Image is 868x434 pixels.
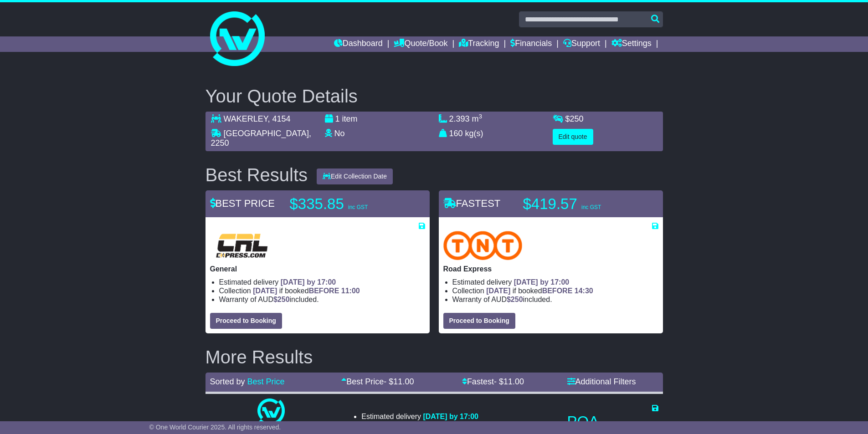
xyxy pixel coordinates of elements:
p: $335.85 [290,195,404,213]
li: Estimated delivery [452,278,658,286]
span: [DATE] [253,287,277,295]
span: FASTEST [443,198,501,209]
span: Sorted by [210,377,245,386]
span: $ [507,296,523,303]
span: inc GST [348,204,368,210]
span: if booked [253,287,360,295]
span: 2.393 [449,114,470,123]
span: 250 [570,114,584,123]
span: [GEOGRAPHIC_DATA] [224,129,309,138]
a: Best Price [247,377,285,386]
span: m [472,114,483,123]
span: WAKERLEY [224,114,268,123]
span: [DATE] by 17:00 [514,278,570,286]
img: TNT Domestic: Road Express [443,231,523,260]
span: BEFORE [309,287,339,295]
img: CRL: General [210,231,274,260]
span: © One World Courier 2025. All rights reserved. [149,424,281,431]
span: [DATE] by 17:00 [423,413,478,420]
span: [DATE] by 17:00 [281,278,336,286]
span: $ [565,114,584,123]
a: Settings [611,36,652,52]
li: Collection [219,286,425,295]
span: - $ [494,377,524,386]
span: if booked [486,287,593,295]
button: Edit quote [553,129,593,145]
span: - $ [384,377,414,386]
a: Dashboard [334,36,383,52]
span: $ [273,296,290,303]
li: Warranty of AUD included. [452,295,658,304]
span: 160 [449,129,463,138]
span: 1 [335,114,340,123]
li: Estimated delivery [219,278,425,286]
span: 14:30 [575,287,593,295]
span: kg(s) [465,129,483,138]
span: [DATE] [486,287,510,295]
a: Support [563,36,600,52]
span: 250 [277,296,290,303]
a: Tracking [459,36,499,52]
h2: Your Quote Details [205,86,663,106]
p: General [210,265,425,273]
li: Warranty of AUD included. [219,295,425,304]
span: 250 [511,296,523,303]
span: item [342,114,358,123]
span: 11.00 [393,377,414,386]
a: Best Price- $11.00 [341,377,414,386]
span: 11:00 [341,287,360,295]
span: inc GST [581,204,601,210]
p: $419.57 [523,195,637,213]
a: Additional Filters [567,377,636,386]
a: Quote/Book [394,36,447,52]
a: Financials [510,36,552,52]
span: BEST PRICE [210,198,275,209]
h2: More Results [205,347,663,367]
p: Road Express [443,265,658,273]
button: Edit Collection Date [317,168,393,184]
span: 11.00 [503,377,524,386]
button: Proceed to Booking [443,313,515,329]
sup: 3 [479,113,483,120]
span: , 4154 [268,114,291,123]
img: One World Courier: Same Day Nationwide(quotes take 0.5-1 hour) [257,398,285,426]
a: Fastest- $11.00 [462,377,524,386]
span: BEFORE [542,287,573,295]
button: Proceed to Booking [210,313,282,329]
p: POA [567,413,658,431]
span: No [334,129,345,138]
li: Estimated delivery [361,412,478,421]
div: Best Results [201,165,313,185]
li: Collection [452,286,658,295]
span: , 2250 [211,129,311,148]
